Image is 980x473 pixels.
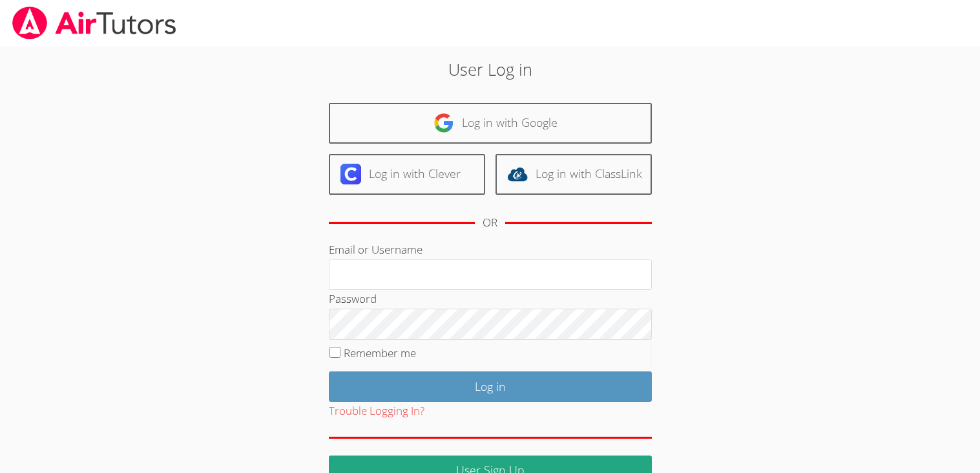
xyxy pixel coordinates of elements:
a: Log in with Clever [329,154,485,195]
button: Trouble Logging In? [329,402,424,421]
label: Remember me [344,346,416,360]
a: Log in with ClassLink [495,154,652,195]
div: OR [483,214,497,232]
label: Password [329,291,377,306]
img: classlink-logo-d6bb404cc1216ec64c9a2012d9dc4662098be43eaf13dc465df04b49fa7ab582.svg [507,164,528,184]
img: clever-logo-6eab21bc6e7a338710f1a6ff85c0baf02591cd810cc4098c63d3a4b26e2feb20.svg [340,164,361,184]
a: Log in with Google [329,103,652,144]
img: airtutors_banner-c4298cdbf04f3fff15de1276eac7730deb9818008684d7c2e4769d2f7ddbe033.png [11,6,178,39]
h2: User Log in [225,57,755,82]
img: google-logo-50288ca7cdecda66e5e0955fdab243c47b7ad437acaf1139b6f446037453330a.svg [433,113,454,133]
label: Email or Username [329,242,422,257]
input: Log in [329,371,652,402]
